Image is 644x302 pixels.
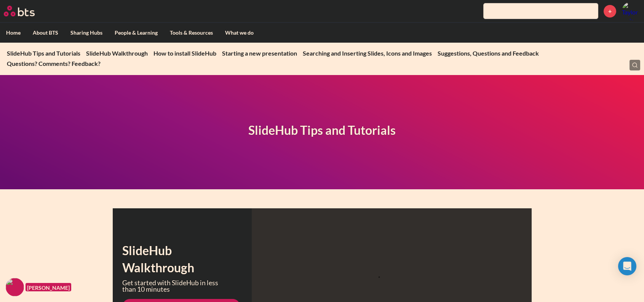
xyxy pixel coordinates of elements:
div: Open Intercom Messenger [618,257,636,275]
figcaption: [PERSON_NAME] [26,283,71,292]
p: Get started with SlideHub in less than 10 minutes [122,280,218,293]
a: SlideHub Tips and Tutorials [7,50,80,57]
label: Tools & Resources [164,23,219,43]
a: SlideHub Walkthrough [86,50,148,57]
a: Suggestions, Questions and Feedback [438,50,539,57]
a: How to install SlideHub [153,50,216,57]
a: + [604,5,616,18]
label: Sharing Hubs [64,23,109,43]
a: Searching and Inserting Slides, Icons and Images [303,50,432,57]
img: F [6,278,24,296]
h1: SlideHub Walkthrough [122,242,242,276]
img: BTS Logo [4,6,35,16]
h1: SlideHub Tips and Tutorials [248,122,396,139]
a: Go home [4,6,49,16]
a: Starting a new presentation [222,50,297,57]
a: Profile [622,2,640,20]
a: Questions? Comments? Feedback? [7,60,101,67]
label: About BTS [27,23,64,43]
label: What we do [219,23,260,43]
label: People & Learning [109,23,164,43]
img: Taylor Hale [622,2,640,20]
